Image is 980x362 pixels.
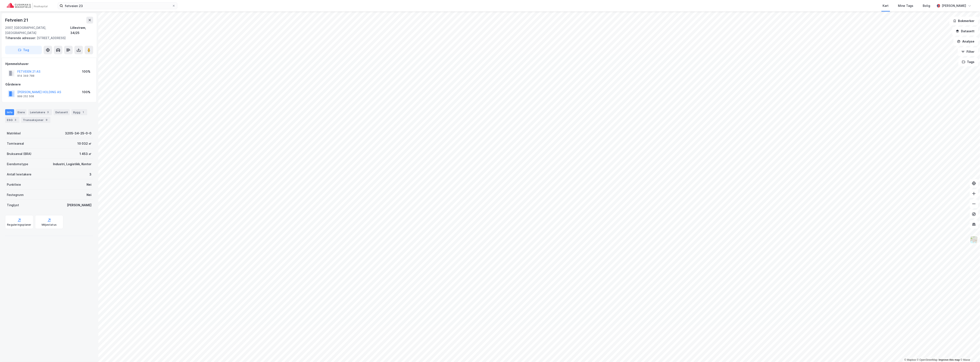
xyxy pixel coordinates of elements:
a: OpenStreetMap [917,358,938,361]
div: Tinglyst [7,203,19,208]
div: 3 [13,118,18,122]
div: Lillestrøm, 34/25 [70,25,93,35]
div: 1 [81,110,85,114]
div: Antall leietakere [7,172,31,177]
img: cushman-wakefield-realkapital-logo.202ea83816669bd177139c58696a8fa1.svg [7,3,47,9]
button: Tags [958,58,978,66]
div: 999 252 508 [17,95,34,98]
div: Punktleie [7,182,21,187]
div: Kontrollprogram for chat [959,341,980,362]
div: Nei [87,192,91,197]
div: Festegrunn [7,192,24,197]
div: Bruksareal (BRA) [7,151,31,156]
span: Tilhørende adresser: [5,36,37,40]
div: [PERSON_NAME] [942,3,966,8]
input: Søk på adresse, matrikkel, gårdeiere, leietakere eller personer [63,3,172,9]
div: ESG [5,117,19,123]
div: Hjemmelshaver [5,61,93,66]
button: Filter [958,47,978,56]
div: Leietakere [28,109,52,115]
iframe: Chat Widget [959,341,980,362]
div: Industri, Logistikk, Kontor [53,162,91,167]
div: 3 [46,110,50,114]
div: 3205-34-25-0-0 [65,131,91,136]
div: 914 349 788 [17,74,34,78]
div: Tomteareal [7,141,24,146]
button: Analyse [954,37,978,46]
button: Bokmerker [949,17,978,25]
div: 10 032 ㎡ [77,141,91,146]
div: 100% [82,69,90,74]
button: Datasett [952,27,978,35]
div: Datasett [54,109,70,115]
div: Nei [87,182,91,187]
div: Transaksjoner [21,117,50,123]
div: Gårdeiere [5,82,93,87]
button: Tag [5,46,42,54]
div: Bygg [71,109,87,115]
div: Kart [883,3,889,8]
div: Bolig [923,3,930,8]
div: 2007, [GEOGRAPHIC_DATA], [GEOGRAPHIC_DATA] [5,25,70,35]
div: Fetveien 21 [5,17,29,24]
img: Z [970,236,978,244]
a: Improve this map [939,358,960,361]
div: [STREET_ADDRESS] [5,35,90,41]
div: Matrikkel [7,131,21,136]
div: Info [5,109,14,115]
div: 3 [89,172,91,177]
div: 1 453 ㎡ [79,151,91,156]
div: 100% [82,90,90,95]
div: [PERSON_NAME] [67,203,91,208]
div: Eiendomstype [7,162,28,167]
div: Mine Tags [898,3,914,8]
a: Mapbox [904,358,916,361]
div: Miljøstatus [42,223,57,227]
div: Reguleringsplaner [7,223,31,227]
div: Eiere [16,109,26,115]
div: 9 [44,118,49,122]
